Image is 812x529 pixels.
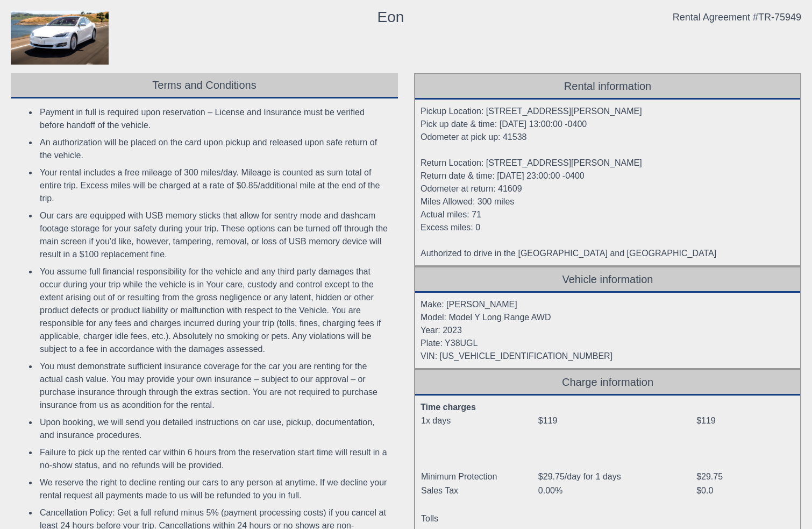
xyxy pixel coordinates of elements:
[38,104,390,134] li: Payment in full is required upon reservation – License and Insurance must be verified before hand...
[421,484,538,498] td: Sales Tax
[673,11,801,24] div: Rental Agreement #TR-75949
[415,370,800,396] div: Charge information
[38,414,390,444] li: Upon booking, we will send you detailed instructions on car use, pickup, documentation, and insur...
[421,414,538,428] td: 1x days
[38,358,390,414] li: You must demonstrate sufficient insurance coverage for the car you are renting for the actual cas...
[415,267,800,293] div: Vehicle information
[38,444,390,474] li: Failure to pick up the rented car within 6 hours from the reservation start time will result in a...
[377,11,404,24] div: Eon
[421,401,793,414] div: Time charges
[38,134,390,164] li: An authorization will be placed on the card upon pickup and released upon safe return of the vehi...
[38,263,390,358] li: You assume full financial responsibility for the vehicle and any third party damages that occur d...
[538,484,696,498] td: 0.00%
[538,470,696,484] td: $29.75/day for 1 days
[421,470,538,484] td: Minimum Protection
[538,414,696,428] td: $119
[11,73,398,98] div: Terms and Conditions
[38,164,390,207] li: Your rental includes a free mileage of 300 miles/day. Mileage is counted as sum total of entire t...
[415,293,800,368] div: Make: [PERSON_NAME] Model: Model Y Long Range AWD Year: 2023 Plate: Y38UGL VIN: [US_VEHICLE_IDENT...
[415,100,800,265] div: Pickup Location: [STREET_ADDRESS][PERSON_NAME] Pick up date & time: [DATE] 13:00:00 -0400 Odomete...
[696,484,793,498] td: $0.0
[38,474,390,504] li: We reserve the right to decline renting our cars to any person at anytime. If we decline your ren...
[696,414,793,428] td: $119
[11,11,109,65] img: contract_model.jpg
[415,74,800,100] div: Rental information
[421,512,538,526] td: Tolls
[696,470,793,484] td: $29.75
[38,207,390,263] li: Our cars are equipped with USB memory sticks that allow for sentry mode and dashcam footage stora...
